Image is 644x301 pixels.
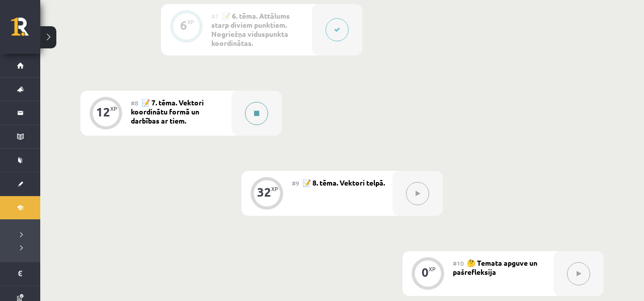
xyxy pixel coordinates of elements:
[180,21,187,30] div: 6
[422,268,429,277] div: 0
[292,179,299,187] span: #9
[11,18,40,43] a: Rīgas 1. Tālmācības vidusskola
[211,11,290,47] span: 📝 6. tēma. Attālums starp diviem punktiem. Nogriežņa viduspunkta koordinātas.
[110,106,117,111] div: XP
[211,12,219,20] span: #7
[131,99,138,107] span: #8
[271,186,278,192] div: XP
[187,19,194,25] div: XP
[453,258,537,276] span: 🤔 Temata apguve un pašrefleksija
[302,178,385,187] span: 📝 8. tēma. Vektori telpā.
[429,266,436,272] div: XP
[131,98,204,125] span: 📝 7. tēma. Vektori koordinātu formā un darbības ar tiem.
[453,259,464,267] span: #10
[96,107,110,116] div: 12
[257,188,271,197] div: 32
